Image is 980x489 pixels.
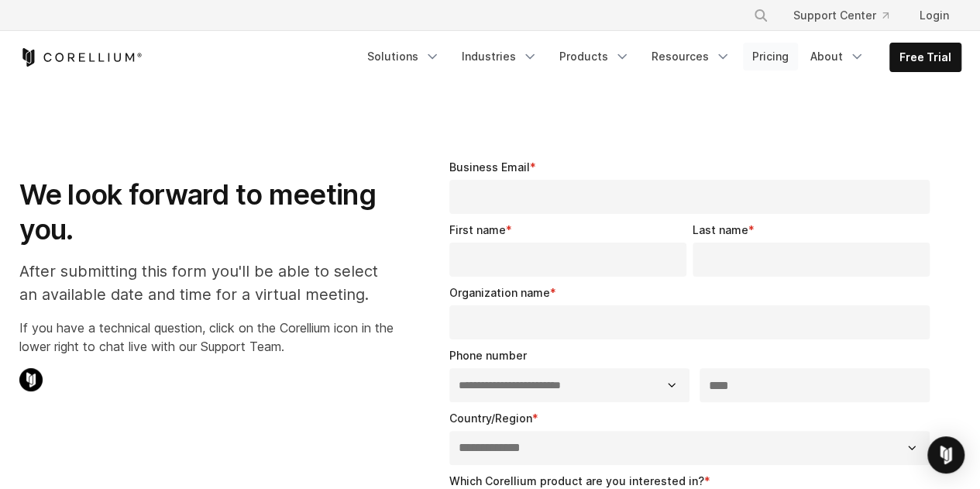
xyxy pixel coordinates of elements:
[449,412,532,425] span: Country/Region
[642,43,740,71] a: Resources
[907,2,961,29] a: Login
[747,2,775,29] button: Search
[449,349,527,362] span: Phone number
[449,474,704,487] span: Which Corellium product are you interested in?
[452,43,547,71] a: Industries
[19,260,394,306] p: After submitting this form you'll be able to select an available date and time for a virtual meet...
[449,286,550,299] span: Organization name
[449,223,506,236] span: First name
[781,2,901,29] a: Support Center
[19,48,143,67] a: Corellium Home
[734,2,961,29] div: Navigation Menu
[927,436,965,474] div: Open Intercom Messenger
[19,368,43,391] img: Corellium Chat Icon
[801,43,874,71] a: About
[449,160,530,174] span: Business Email
[550,43,639,71] a: Products
[693,223,748,236] span: Last name
[19,319,394,356] p: If you have a technical question, click on the Corellium icon in the lower right to chat live wit...
[19,177,394,247] h1: We look forward to meeting you.
[890,43,961,71] a: Free Trial
[358,43,961,72] div: Navigation Menu
[358,43,449,71] a: Solutions
[743,43,798,71] a: Pricing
